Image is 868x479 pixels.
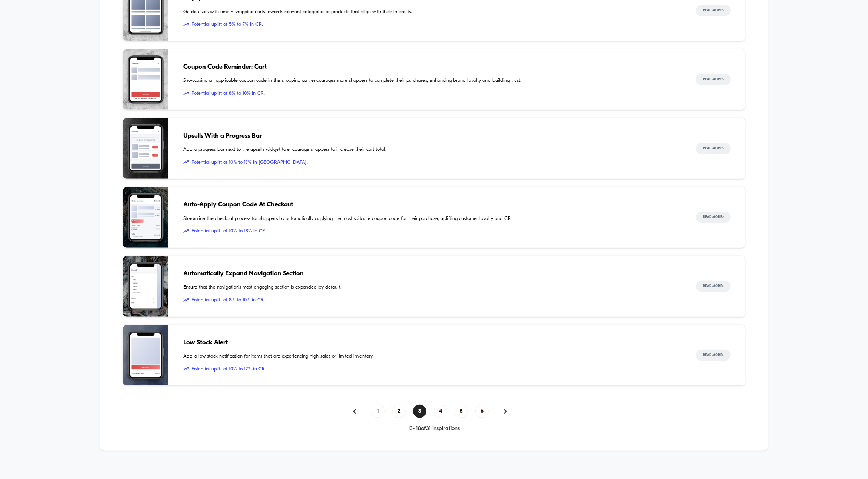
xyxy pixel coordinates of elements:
[455,405,468,418] span: 5
[183,353,681,360] span: Add a low stock notification for items that are experiencing high sales or limited inventory.
[183,159,681,166] span: Potential uplift of 10% to 13% in [GEOGRAPHIC_DATA].
[183,269,681,279] span: Automatically Expand Navigation Section
[183,200,681,210] span: Auto-Apply Coupon Code At Checkout
[183,131,681,141] span: Upsells With a Progress Bar
[183,90,681,97] span: Potential uplift of 8% to 10% in CR.
[183,146,681,154] span: Add a progress bar next to the upsells widget to encourage shoppers to increase their cart total.
[183,296,681,304] span: Potential uplift of 8% to 10% in CR.
[696,212,731,223] button: Read More>
[183,338,681,348] span: Low Stock Alert
[123,49,168,110] img: Showcasing an applicable coupon code in the shopping cart encourages more shoppers to complete th...
[696,281,731,292] button: Read More>
[183,62,681,72] span: Coupon Code Reminder: Cart
[183,284,681,291] span: Ensure that the navigation's most engaging section is expanded by default.
[696,143,731,154] button: Read More>
[413,405,426,418] span: 3
[475,405,489,418] span: 6
[183,77,681,84] span: Showcasing an applicable coupon code in the shopping cart encourages more shoppers to complete th...
[123,118,168,179] img: Add a progress bar next to the upsells widget to encourage shoppers to increase their cart total.
[353,409,356,414] img: pagination back
[123,425,746,432] div: 13 - 18 of 31 inspirations
[696,350,731,361] button: Read More>
[183,8,681,16] span: Guide users with empty shopping carts towards relevant categories or products that align with the...
[183,227,681,235] span: Potential uplift of 10% to 18% in CR.
[183,215,681,223] span: Streamline the checkout process for shoppers by automatically applying the most suitable coupon c...
[434,405,447,418] span: 4
[183,21,681,28] span: Potential uplift of 5% to 7% in CR.
[123,187,168,248] img: Streamline the checkout process for shoppers by automatically applying the most suitable coupon c...
[696,5,731,16] button: Read More>
[123,325,168,386] img: Add a low stock notification for items that are experiencing high sales or limited inventory.
[696,74,731,85] button: Read More>
[392,405,406,418] span: 2
[183,365,681,373] span: Potential uplift of 10% to 12% in CR.
[123,256,168,317] img: Ensure that the navigation's most engaging section is expanded by default.
[372,405,385,418] span: 1
[504,409,507,414] img: pagination forward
